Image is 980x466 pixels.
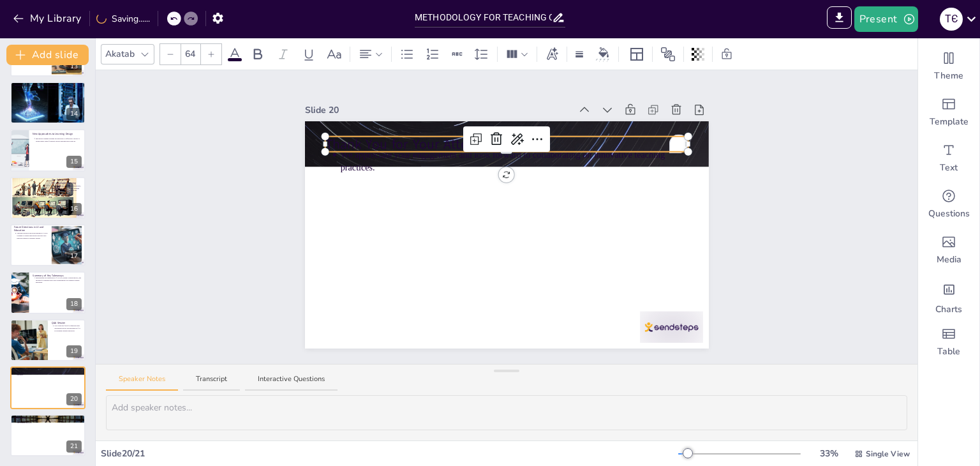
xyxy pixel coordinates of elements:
[934,70,963,82] span: Theme
[340,149,688,174] p: We appreciate your engagement and look forward to collaborating on innovative teaching practices.
[17,372,82,376] p: We appreciate your engagement and look forward to collaborating on innovative teaching practices.
[10,8,87,29] button: My Library
[918,135,979,181] div: Add text boxes
[660,47,676,62] span: Position
[572,44,586,64] div: Border settings
[33,273,82,277] p: Summary of Key Takeaways
[52,321,82,325] p: Q&A Session
[930,116,969,128] span: Template
[17,419,82,424] p: Let's commit to exploring these methodologies further and implementing effective strategies in ou...
[36,138,82,142] p: Innovative learning designs are necessary to effectively utilize AI technologies while fostering ...
[918,43,979,89] div: Change the overall theme
[627,44,647,64] div: Layout
[10,319,85,361] div: 19
[14,225,48,232] p: Future Directions in AI and Education
[937,345,960,358] span: Table
[14,416,82,419] p: Next Steps
[183,374,240,391] button: Transcript
[854,6,918,32] button: Present
[6,45,89,65] button: Add slide
[503,44,531,64] div: Column Count
[918,89,979,135] div: Add ready made slides
[66,393,82,405] div: 20
[10,129,85,171] div: 15
[14,84,82,87] p: Developing Comprehensive Competencies
[66,108,82,120] div: 14
[106,374,178,391] button: Speaker Notes
[10,224,85,266] div: 17
[103,45,137,63] div: Akatab
[101,447,678,460] div: Slide 20 / 21
[937,253,961,266] span: Media
[542,44,561,64] div: Text effects
[594,47,613,61] div: Background color
[918,319,979,365] div: Add a table
[918,227,979,273] div: Add images, graphics, shapes or video
[918,273,979,319] div: Add charts and graphs
[940,8,963,31] div: Т Є
[66,156,82,168] div: 15
[928,207,970,220] span: Questions
[10,271,85,313] div: 18
[305,103,571,117] div: Slide 20
[66,298,82,310] div: 18
[935,303,962,316] span: Charts
[96,12,150,26] div: Saving......
[33,132,82,136] p: New Approaches to Learning Design
[66,345,82,357] div: 19
[940,6,963,32] button: Т Є
[17,87,82,91] p: The goal is to form competencies that blend practical digital tool application with an ethical un...
[66,250,82,262] div: 17
[866,448,910,460] span: Single View
[54,325,82,332] p: Let's open the floor for questions and discussions about the integration of AI in computer design...
[52,178,82,185] p: The Role of AI in Personalized Learning
[54,184,82,194] p: AI should augment human capabilities, contributing to personalized learning experiences rather th...
[10,177,85,219] div: 16
[245,374,338,391] button: Interactive Questions
[10,366,85,409] div: 20
[66,440,82,453] div: 21
[415,8,552,27] input: Insert title
[940,162,958,174] span: Text
[827,6,852,32] span: Export to PowerPoint
[918,181,979,227] div: Get real-time input from your audience
[10,82,85,124] div: 14
[66,61,82,73] div: 13
[36,276,82,283] p: Emphasizing the integration of AI tools, ethical considerations, and the need for updated skills ...
[66,203,82,215] div: 16
[10,414,85,456] div: 21
[17,232,48,239] p: Ongoing research and development in AI will continue to shape educational practices and methodolo...
[813,447,844,460] div: 33 %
